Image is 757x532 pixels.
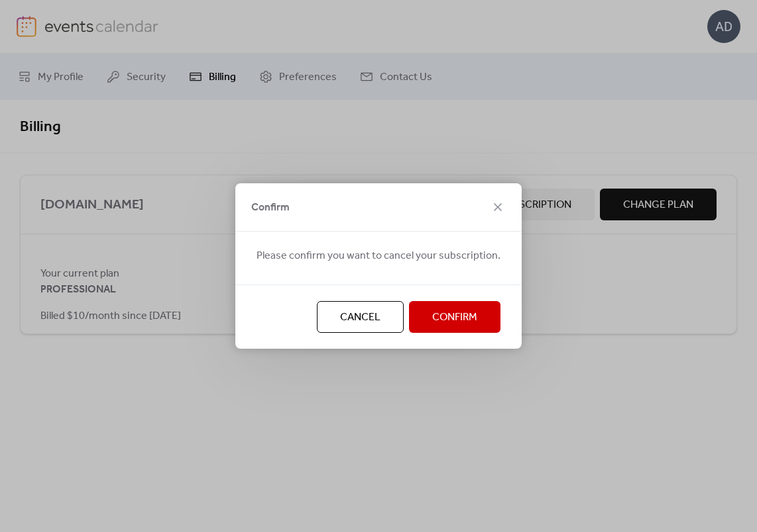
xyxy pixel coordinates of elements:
span: Please confirm you want to cancel your subscription. [257,248,500,264]
span: Cancel [340,310,380,326]
span: Confirm [251,200,290,216]
button: Cancel [317,301,404,333]
button: Confirm [409,301,500,333]
span: Confirm [432,310,477,326]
